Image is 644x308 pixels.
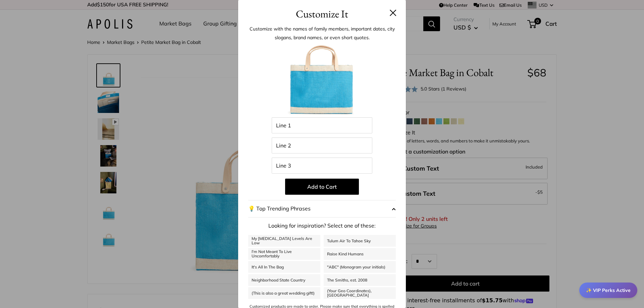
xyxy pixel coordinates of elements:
[248,6,396,22] h3: Customize It
[285,179,359,195] button: Add to Cart
[324,274,396,286] a: The Smiths, est. 2008
[248,287,320,299] a: (This is also a great wedding gift!)
[324,261,396,273] a: "ABC" (Monogram your initials)
[248,200,396,218] button: 💡 Top Trending Phrases
[579,283,637,298] div: ✨ VIP Perks Active
[248,221,396,231] p: Looking for inspiration? Select one of these:
[248,261,320,273] a: It's All In The Bag
[248,248,320,260] a: I'm Not Meant To Live Uncomfortably
[248,274,320,286] a: Neighborhood State Country
[324,287,396,299] a: (Your Geo Coordinates), [GEOGRAPHIC_DATA]
[324,248,396,260] a: Raise Kind Humans
[324,235,396,247] a: Tulum Air To Tahoe Sky
[248,235,320,247] a: My [MEDICAL_DATA] Levels Are Low
[248,24,396,42] p: Customize with the names of family members, important dates, city slogans, brand names, or even s...
[285,44,359,117] img: 1_APOLIS-COBALT-035-CUST.jpg
[5,283,72,303] iframe: Sign Up via Text for Offers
